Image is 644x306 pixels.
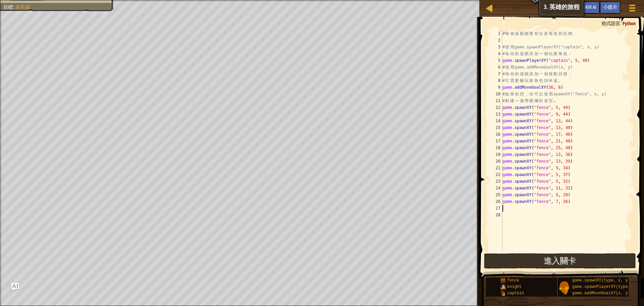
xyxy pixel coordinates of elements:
[11,283,19,291] button: Ask AI
[544,255,576,266] span: 進入關卡
[489,138,502,144] div: 17
[489,205,502,212] div: 27
[489,91,502,97] div: 10
[489,64,502,71] div: 6
[489,104,502,111] div: 12
[489,131,502,138] div: 16
[500,291,506,296] img: portrait.png
[500,278,506,283] img: portrait.png
[3,4,13,10] span: 目標
[489,77,502,84] div: 8
[507,278,519,283] span: fence
[15,4,30,10] span: 未完成
[489,212,502,218] div: 28
[13,4,15,10] span: :
[489,97,502,104] div: 11
[489,178,502,185] div: 23
[585,4,596,10] span: Ask AI
[489,71,502,77] div: 7
[489,165,502,171] div: 21
[489,185,502,191] div: 24
[489,124,502,131] div: 15
[489,118,502,124] div: 14
[489,37,502,44] div: 2
[489,158,502,165] div: 20
[489,198,502,205] div: 26
[489,57,502,64] div: 5
[603,4,617,10] span: 小提示
[489,30,502,37] div: 1
[489,171,502,178] div: 22
[507,291,524,296] span: captain
[507,285,522,289] span: knight
[558,281,571,294] img: portrait.png
[572,291,630,296] span: game.addMoveGoalXY(x, y)
[484,253,636,269] button: 進入關卡
[489,191,502,198] div: 25
[489,50,502,57] div: 4
[489,151,502,158] div: 19
[489,111,502,118] div: 13
[489,44,502,50] div: 3
[582,1,600,14] button: Ask AI
[489,144,502,151] div: 18
[623,20,636,27] span: Python
[624,1,641,17] button: 顯示遊戲選單
[489,84,502,91] div: 9
[620,20,623,27] span: :
[500,284,506,290] img: portrait.png
[572,278,630,283] span: game.spawnXY(type, x, y)
[601,20,620,27] span: 程式語言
